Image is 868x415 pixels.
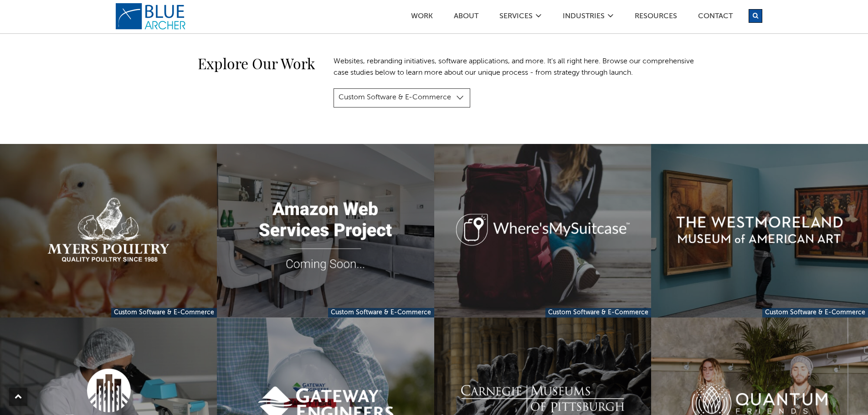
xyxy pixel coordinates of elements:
a: Resources [634,13,678,22]
a: Custom Software & E-Commerce [545,308,651,318]
a: SERVICES [499,13,533,22]
a: Custom Software & E-Commerce [762,308,868,318]
a: logo [115,3,188,30]
a: Contact [698,13,733,22]
h2: Explore Our Work [115,56,316,71]
a: Custom Software & E-Commerce [111,308,217,318]
a: Custom Software & E-Commerce [328,308,434,318]
a: ABOUT [453,13,479,22]
a: Work [411,13,433,22]
a: Industries [562,13,605,22]
p: Websites, rebranding initiatives, software applications, and more. It's all right here. Browse ou... [334,56,698,79]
